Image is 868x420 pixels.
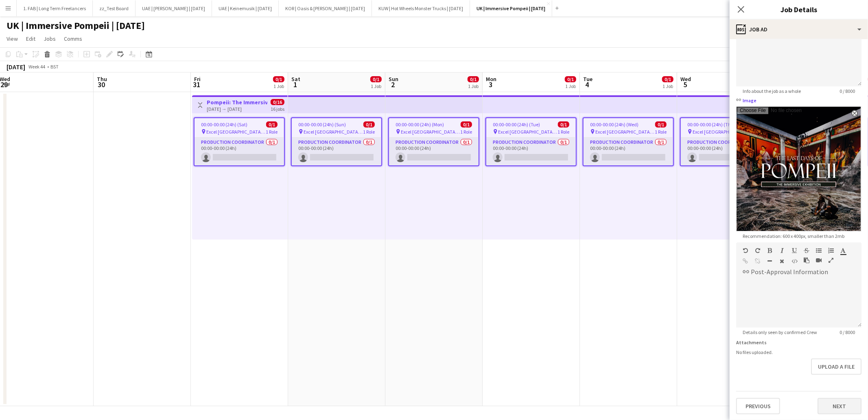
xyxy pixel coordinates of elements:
[565,83,576,89] div: 1 Job
[266,129,278,135] span: 1 Role
[736,398,780,414] button: Previous
[828,247,834,254] button: Ordered List
[767,247,773,254] button: Bold
[388,117,479,166] app-job-card: 00:00-00:00 (24h) (Mon)0/1 Excel [GEOGRAPHIC_DATA] | [GEOGRAPHIC_DATA], [GEOGRAPHIC_DATA]1 RolePr...
[291,75,300,83] span: Sat
[7,63,25,71] div: [DATE]
[736,88,807,94] span: Info about the job as a whole
[206,129,266,135] span: Excel [GEOGRAPHIC_DATA] | [GEOGRAPHIC_DATA], [GEOGRAPHIC_DATA]
[23,33,39,44] a: Edit
[7,35,18,42] span: View
[582,80,593,89] span: 4
[679,80,691,89] span: 5
[387,80,398,89] span: 2
[811,358,861,375] button: Upload a file
[655,129,667,135] span: 1 Role
[273,83,284,89] div: 1 Job
[583,117,674,166] app-job-card: 00:00-00:00 (24h) (Wed)0/1 Excel [GEOGRAPHIC_DATA] | [GEOGRAPHIC_DATA], [GEOGRAPHIC_DATA]1 RolePr...
[680,117,771,166] app-job-card: 00:00-00:00 (24h) (Thu)0/1 Excel [GEOGRAPHIC_DATA] | [GEOGRAPHIC_DATA], [GEOGRAPHIC_DATA]1 RolePr...
[401,129,460,135] span: Excel [GEOGRAPHIC_DATA] | [GEOGRAPHIC_DATA], [GEOGRAPHIC_DATA]
[583,75,593,83] span: Tue
[298,121,346,128] span: 00:00-00:00 (24h) (Sun)
[363,121,375,128] span: 0/1
[279,0,372,16] button: KOR | Oasis & [PERSON_NAME] | [DATE]
[818,398,861,414] button: Next
[743,247,748,254] button: Undo
[201,121,247,128] span: 00:00-00:00 (24h) (Sat)
[96,80,107,89] span: 30
[460,129,472,135] span: 1 Role
[470,0,552,16] button: UK | Immersive Pompeii | [DATE]
[372,0,470,16] button: KUW | Hot Wheels Monster Trucks | [DATE]
[833,88,861,94] span: 0 / 8000
[493,121,540,128] span: 00:00-00:00 (24h) (Tue)
[816,247,822,254] button: Unordered List
[485,117,577,166] app-job-card: 00:00-00:00 (24h) (Tue)0/1 Excel [GEOGRAPHIC_DATA] | [GEOGRAPHIC_DATA], [GEOGRAPHIC_DATA]1 RolePr...
[266,121,278,128] span: 0/1
[292,138,381,165] app-card-role: Production Coordinator0/100:00-00:00 (24h)
[271,105,284,112] div: 16 jobs
[93,0,136,16] button: zz_Test Board
[207,106,267,112] div: [DATE] → [DATE]
[736,329,824,335] span: Details only seen by confirmed Crew
[370,76,382,82] span: 0/1
[396,121,444,128] span: 00:00-00:00 (24h) (Mon)
[791,258,797,264] button: HTML Code
[64,35,82,42] span: Comms
[194,75,201,83] span: Fri
[755,247,761,254] button: Redo
[680,75,691,83] span: Wed
[97,75,107,83] span: Thu
[193,80,201,89] span: 31
[212,0,279,16] button: UAE | Keinemusik | [DATE]
[804,257,809,264] button: Paste as plain text
[7,20,145,32] h1: UK | Immersive Pompeii | [DATE]
[687,121,735,128] span: 00:00-00:00 (24h) (Thu)
[828,257,834,264] button: Fullscreen
[779,247,785,254] button: Italic
[194,117,285,166] app-job-card: 00:00-00:00 (24h) (Sat)0/1 Excel [GEOGRAPHIC_DATA] | [GEOGRAPHIC_DATA], [GEOGRAPHIC_DATA]1 RolePr...
[681,138,770,165] app-card-role: Production Coordinator0/100:00-00:00 (24h)
[730,20,868,39] div: Job Ad
[662,83,673,89] div: 1 Job
[662,76,673,82] span: 0/1
[816,257,822,264] button: Insert video
[291,117,382,166] app-job-card: 00:00-00:00 (24h) (Sun)0/1 Excel [GEOGRAPHIC_DATA] | [GEOGRAPHIC_DATA], [GEOGRAPHIC_DATA]1 RolePr...
[736,233,851,239] span: Recommendation: 600 x 400px, smaller than 2mb
[468,83,479,89] div: 1 Job
[44,35,56,42] span: Jobs
[498,129,558,135] span: Excel [GEOGRAPHIC_DATA] | [GEOGRAPHIC_DATA], [GEOGRAPHIC_DATA]
[558,121,569,128] span: 0/1
[461,121,472,128] span: 0/1
[486,75,496,83] span: Mon
[271,99,284,105] span: 0/16
[50,64,59,70] div: BST
[61,33,85,44] a: Comms
[595,129,655,135] span: Excel [GEOGRAPHIC_DATA] | [GEOGRAPHIC_DATA], [GEOGRAPHIC_DATA]
[136,0,212,16] button: UAE | [PERSON_NAME] | [DATE]
[833,329,861,335] span: 0 / 8000
[195,138,284,165] app-card-role: Production Coordinator0/100:00-00:00 (24h)
[804,247,809,254] button: Strikethrough
[584,138,673,165] app-card-role: Production Coordinator0/100:00-00:00 (24h)
[371,83,381,89] div: 1 Job
[389,138,479,165] app-card-role: Production Coordinator0/100:00-00:00 (24h)
[485,80,496,89] span: 3
[17,0,93,16] button: 1. FAB | Long Term Freelancers
[389,75,398,83] span: Sun
[27,64,47,70] span: Week 44
[468,76,479,82] span: 0/1
[290,80,300,89] span: 1
[779,258,785,264] button: Clear Formatting
[273,76,284,82] span: 0/1
[767,258,773,264] button: Horizontal Line
[693,129,752,135] span: Excel [GEOGRAPHIC_DATA] | [GEOGRAPHIC_DATA], [GEOGRAPHIC_DATA]
[590,121,638,128] span: 00:00-00:00 (24h) (Wed)
[304,129,363,135] span: Excel [GEOGRAPHIC_DATA] | [GEOGRAPHIC_DATA], [GEOGRAPHIC_DATA]
[40,33,59,44] a: Jobs
[558,129,569,135] span: 1 Role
